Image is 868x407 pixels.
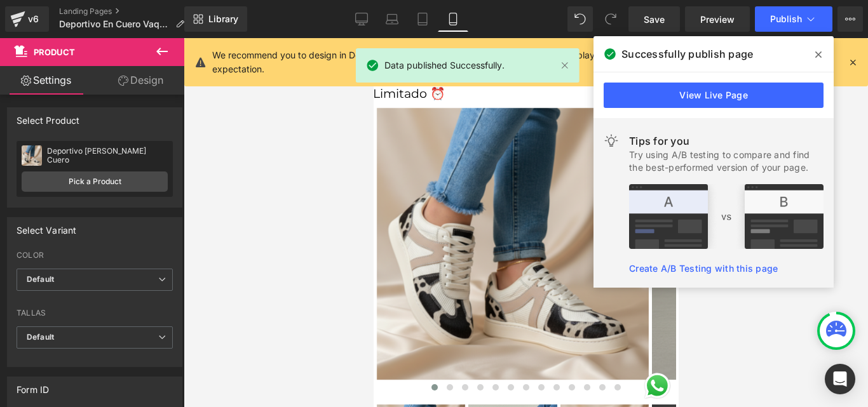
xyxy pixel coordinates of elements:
[22,171,168,192] a: Pick a Product
[17,218,77,236] div: Select Variant
[17,251,173,264] label: COLOR
[377,6,407,32] a: Laptop
[629,133,824,149] div: Tips for you
[438,6,468,32] a: Mobile
[700,13,735,26] span: Preview
[17,309,173,321] label: TALLAS
[629,263,778,274] a: Create A/B Testing with this page
[825,364,855,394] div: Open Intercom Messenger
[17,377,49,395] div: Form ID
[629,149,824,174] div: Try using A/B testing to compare and find the best-performed version of your page.
[837,6,863,32] button: More
[3,70,275,342] img: Deportivo Mónaco Cuero
[27,274,54,284] b: Default
[278,70,550,342] img: Deportivo Mónaco Cuero
[598,6,623,32] button: Redo
[269,333,299,363] a: Send a message via WhatsApp
[17,108,80,126] div: Select Product
[346,6,377,32] a: Desktop
[770,14,802,24] span: Publish
[755,6,832,32] button: Publish
[407,6,438,32] a: Tablet
[34,47,75,57] span: Product
[95,66,187,95] a: Design
[47,147,168,164] div: Deportivo [PERSON_NAME] Cuero
[644,13,665,26] span: Save
[604,133,619,149] img: light.svg
[629,184,824,249] img: tip.png
[212,48,786,76] p: We recommend you to design in Desktop first to ensure the responsive layout would display correct...
[567,6,593,32] button: Undo
[621,46,753,62] span: Successfully publish page
[604,83,824,108] a: View Live Page
[27,332,54,342] b: Default
[208,13,238,25] span: Library
[59,19,170,29] span: Deportivo En Cuero Vaquita
[59,6,194,17] a: Landing Pages
[5,6,49,32] a: v6
[184,6,247,32] a: New Library
[25,11,41,27] div: v6
[22,145,42,166] img: pImage
[384,58,505,72] span: Data published Successfully.
[685,6,750,32] a: Preview
[269,333,299,363] div: Open WhatsApp chat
